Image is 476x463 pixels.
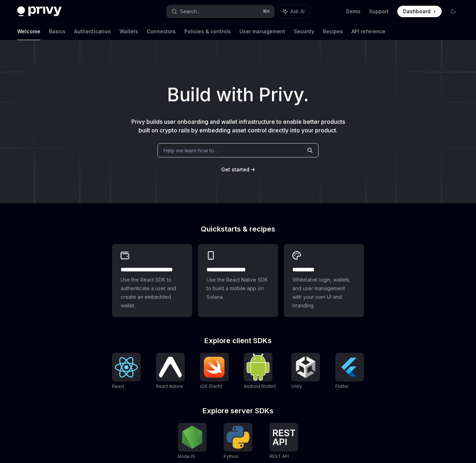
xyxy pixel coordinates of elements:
span: ⌘ K [263,9,270,14]
img: Android (Kotlin) [247,354,269,380]
h1: Build with Privy. [11,81,465,109]
a: FlutterFlutter [335,353,364,390]
span: Whitelabel login, wallets, and user management with your own UI and branding. [292,276,355,310]
span: Flutter [335,384,349,389]
a: NodeJSNodeJS [178,423,207,460]
a: UnityUnity [291,353,320,390]
span: Android (Kotlin) [244,384,276,389]
img: Python [227,426,249,449]
span: React [112,384,124,389]
a: Demo [346,8,360,15]
a: REST APIREST API [269,423,298,460]
img: dark logo [17,6,62,16]
a: ReactReact [112,353,141,390]
a: **** **** **** ***Use the React Native SDK to build a mobile app on Solana. [198,244,278,317]
a: iOS (Swift)iOS (Swift) [200,353,229,390]
a: User management [239,23,285,40]
a: **** *****Whitelabel login, wallets, and user management with your own UI and branding. [284,244,364,317]
span: React Native [156,384,183,389]
a: Wallets [120,23,138,40]
a: Welcome [17,23,40,40]
span: Get started [221,166,249,172]
a: Authentication [74,23,111,40]
img: React [115,357,138,377]
img: React Native [159,357,182,377]
a: Policies & controls [184,23,231,40]
a: Android (Kotlin)Android (Kotlin) [244,353,276,390]
a: PythonPython [224,423,252,460]
button: Toggle dark mode [447,6,459,17]
a: React NativeReact Native [156,353,185,390]
a: Get started [221,166,249,173]
button: Search...⌘K [166,5,275,18]
span: REST API [269,454,289,459]
img: Unity [294,356,317,379]
button: Ask AI [278,5,310,18]
div: Search... [180,7,200,16]
h2: Explore server SDKs [112,407,364,414]
span: Help me learn how to… [164,147,218,154]
a: Support [369,8,389,15]
span: iOS (Swift) [200,384,222,389]
span: Use the React SDK to authenticate a user and create an embedded wallet. [121,276,184,310]
a: Security [294,23,314,40]
span: Dashboard [403,8,431,15]
a: Basics [49,23,65,40]
a: Dashboard [397,6,442,17]
span: NodeJS [178,454,195,459]
h2: Explore client SDKs [112,337,364,344]
span: Use the React Native SDK to build a mobile app on Solana. [207,276,269,301]
span: Unity [291,384,302,389]
a: Connectors [147,23,176,40]
img: NodeJS [181,426,204,449]
h2: Quickstarts & recipes [112,225,364,233]
a: API reference [351,23,385,40]
img: iOS (Swift) [203,356,226,378]
span: Privy builds user onboarding and wallet infrastructure to enable better products built on crypto ... [131,118,345,134]
img: Flutter [338,356,361,379]
span: Ask AI [290,8,305,15]
img: REST API [272,429,295,445]
a: Recipes [323,23,343,40]
span: Python [224,454,238,459]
